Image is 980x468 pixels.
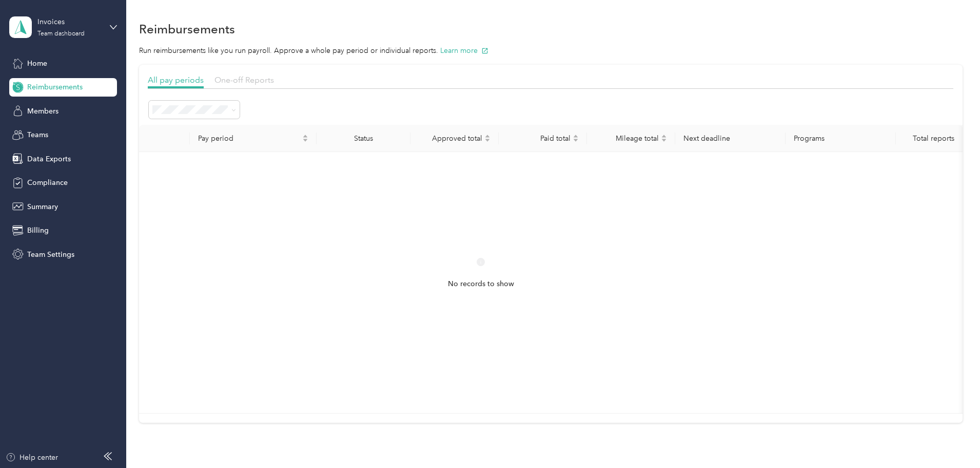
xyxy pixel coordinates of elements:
span: Data Exports [27,154,71,164]
span: One-off Reports [214,75,274,85]
th: Next deadline [675,125,786,152]
span: Team Settings [27,249,74,260]
iframe: Everlance-gr Chat Button Frame [923,410,980,468]
button: Help center [6,452,58,463]
span: caret-down [302,137,308,143]
h1: Reimbursements [139,24,235,34]
span: caret-down [573,137,579,143]
span: Reimbursements [27,82,83,92]
span: All pay periods [148,75,204,85]
span: Members [27,106,58,117]
th: Mileage total [587,125,675,152]
span: caret-down [484,137,491,143]
p: Run reimbursements like you run payroll. Approve a whole pay period or individual reports. [139,45,963,56]
th: Pay period [190,125,317,152]
th: Paid total [499,125,587,152]
span: Home [27,58,47,69]
span: caret-up [484,133,491,139]
span: Approved total [419,134,482,143]
span: Pay period [198,134,300,143]
th: Approved total [410,125,499,152]
div: Team dashboard [37,31,85,37]
span: No records to show [448,278,514,290]
button: Learn more [440,45,488,56]
span: Summary [27,201,58,212]
div: Status [325,134,402,143]
th: Programs [786,125,896,152]
span: caret-up [661,133,667,139]
th: Total reports [896,125,962,152]
span: Compliance [27,177,68,188]
span: caret-down [661,137,667,143]
div: Invoices [37,16,102,27]
span: caret-up [302,133,308,139]
span: caret-up [573,133,579,139]
span: Billing [27,225,49,236]
span: Teams [27,129,48,140]
span: Paid total [507,134,571,143]
span: Mileage total [595,134,659,143]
